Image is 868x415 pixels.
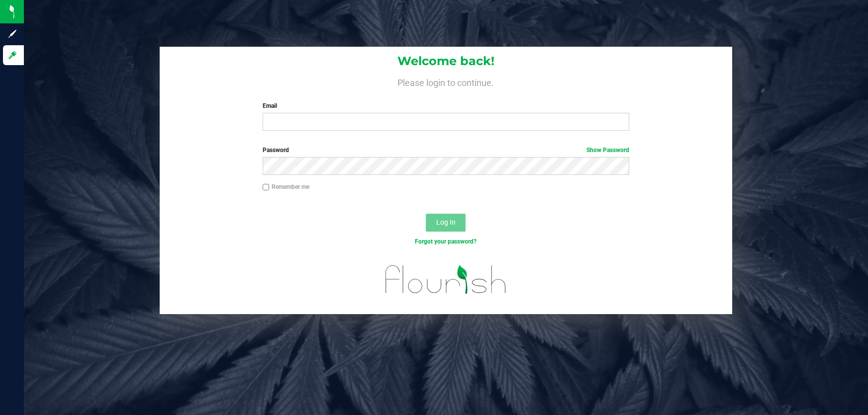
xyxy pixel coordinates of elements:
[160,55,732,68] h1: Welcome back!
[263,182,309,191] label: Remember me
[7,29,17,39] inline-svg: Sign up
[436,218,456,226] span: Log In
[7,50,17,60] inline-svg: Log in
[263,147,289,154] span: Password
[415,238,477,245] a: Forgot your password?
[586,147,629,154] a: Show Password
[375,256,518,303] img: flourish_logo.svg
[160,76,732,87] h4: Please login to continue.
[263,101,630,110] label: Email
[426,214,466,232] button: Log In
[263,184,270,191] input: Remember me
